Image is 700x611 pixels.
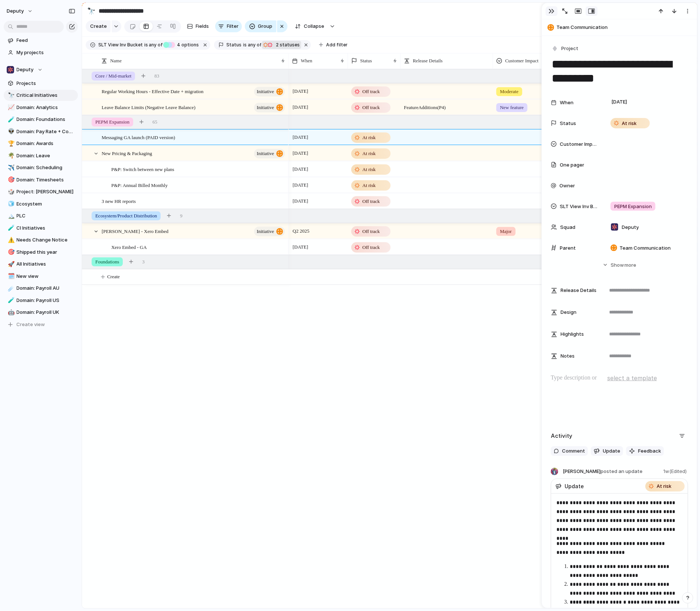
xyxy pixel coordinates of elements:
a: 🚀All Initiatives [4,259,78,270]
span: [DATE] [291,197,310,206]
div: 🏔️ [8,212,13,220]
a: Projects [4,78,78,89]
span: Feature Additions (P4) [401,100,493,111]
span: Update [565,482,584,490]
button: initiative [254,103,285,112]
button: Team Communication [545,22,694,33]
button: Project [550,43,581,54]
span: is [243,42,247,48]
span: Domain: Timesheets [17,176,75,184]
button: Create [86,20,111,32]
button: 🧪 [7,297,14,304]
span: Moderate [500,88,519,95]
span: initiative [257,102,274,113]
span: P&P: Switch between new plans [111,165,174,173]
a: 🎯Domain: Timesheets [4,174,78,185]
span: [DATE] [291,149,310,158]
span: Messaging GA launch (PAID version) [102,133,175,141]
span: 65 [152,118,157,126]
span: PEPM Expansion [614,203,652,210]
a: 🗓️New view [4,271,78,282]
button: 🏆 [7,140,14,147]
span: Highlights [561,331,584,338]
div: 🎯 [8,248,13,256]
span: 2 [274,42,280,47]
span: Domain: Analytics [17,104,75,111]
span: [PERSON_NAME] - Xero Embed [102,227,168,235]
a: My projects [4,47,78,58]
span: SLT View Inv Bucket [98,42,143,48]
button: 🚀 [7,260,14,268]
span: When [301,57,312,65]
span: Needs Change Notice [17,236,75,244]
span: more [625,262,637,269]
span: Domain: Foundations [17,116,75,123]
span: New feature [500,104,524,111]
span: Domain: Scheduling [17,164,75,171]
button: 🌴 [7,152,14,160]
a: ⚠️Needs Change Notice [4,234,78,246]
a: 🧪Domain: Foundations [4,114,78,125]
span: [DATE] [291,243,310,252]
span: 9 [180,212,183,220]
span: Off track [362,104,380,111]
a: 🧪Domain: Payroll US [4,295,78,306]
div: 🏆Domain: Awards [4,138,78,149]
a: 🔭Critical Initiatives [4,90,78,101]
span: Regular Working Hours - Effective Date + migration [102,87,204,95]
span: Customer Impact [560,141,598,148]
span: Domain: Awards [17,140,75,147]
span: Filter [227,23,239,30]
div: 👽 [8,127,13,136]
span: All Initiatives [17,260,75,268]
button: Showmore [551,258,688,272]
span: [DATE] [291,87,310,96]
div: 🧪 [8,115,13,124]
div: 🎯 [8,175,13,184]
span: 3 new HR reports [102,197,136,205]
div: 🎲 [8,188,13,196]
div: 🌴 [8,151,13,160]
a: 🧊Ecosystem [4,198,78,210]
span: Xero Embed - GA [111,243,147,251]
span: Projects [17,80,75,87]
span: Fields [196,23,209,30]
span: Add filter [326,42,348,48]
div: 🔭 [8,91,13,100]
div: 🧪 [8,296,13,305]
span: Q2 2025 [291,227,311,236]
span: any of [148,42,162,48]
button: Group [245,20,276,32]
span: My projects [17,49,75,56]
span: SLT View Inv Bucket [560,203,598,210]
span: select a template [607,374,657,382]
h2: Activity [551,432,572,440]
button: 🗓️ [7,273,14,280]
button: 📈 [7,104,14,111]
div: 🤖Domain: Payroll UK [4,307,78,318]
button: 🎯 [7,176,14,184]
a: Feed [4,35,78,46]
span: [DATE] [291,133,310,142]
button: 🧪 [7,224,14,232]
span: is [144,42,148,48]
div: ✈️ [8,164,13,172]
a: 🌴Domain: Leave [4,150,78,161]
span: Major [500,228,512,235]
button: 🧊 [7,200,14,208]
span: Feedback [638,447,661,455]
a: 🎲Project: [PERSON_NAME] [4,186,78,197]
span: Collapse [304,23,324,30]
span: Status [227,42,242,48]
span: When [560,99,574,106]
span: [PERSON_NAME] [563,468,643,475]
span: At risk [362,166,376,173]
button: Create view [4,319,78,330]
div: ⚠️ [8,236,13,244]
div: 🤖 [8,308,13,317]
